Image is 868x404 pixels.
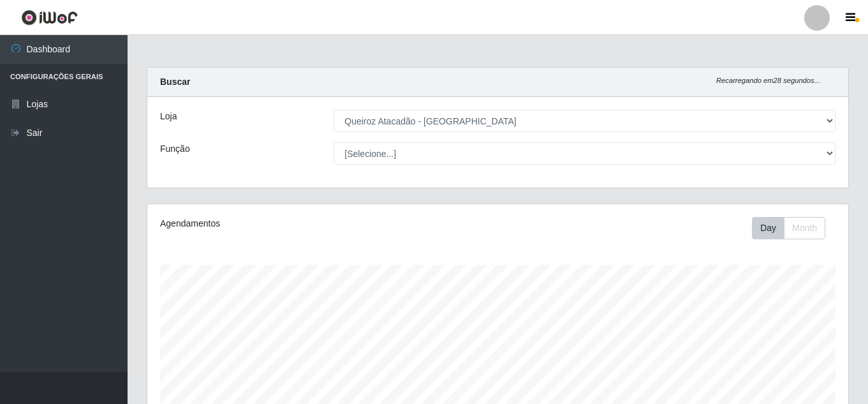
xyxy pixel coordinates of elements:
[752,217,835,239] div: Toolbar with button groups
[716,77,820,84] i: Recarregando em 28 segundos...
[160,110,177,123] label: Loja
[160,77,190,87] strong: Buscar
[160,142,190,156] label: Função
[784,217,825,239] button: Month
[21,10,78,26] img: CoreUI Logo
[160,217,430,230] div: Agendamentos
[752,217,825,239] div: First group
[752,217,784,239] button: Day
